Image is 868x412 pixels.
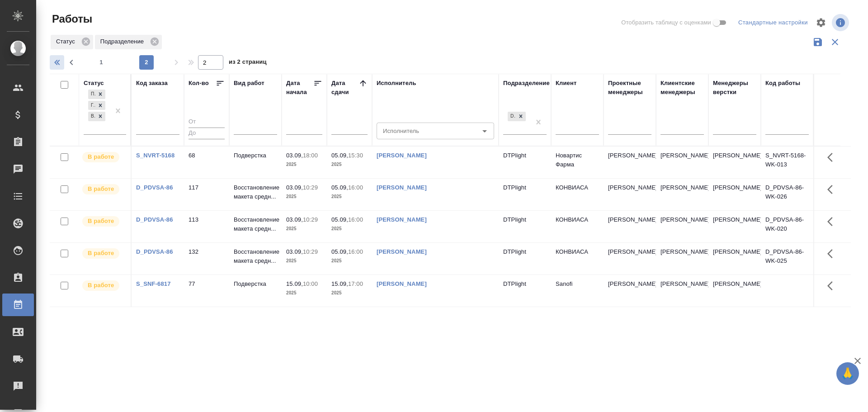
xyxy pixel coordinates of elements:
div: split button [736,16,810,30]
p: КОНВИАСА [556,183,599,192]
div: Исполнитель выполняет работу [81,247,126,260]
a: D_PDVSA-86 [136,184,173,191]
div: Статус [84,79,104,88]
p: В работе [88,281,114,290]
td: 132 [184,243,229,275]
td: S_NVRT-5168-WK-013 [761,147,813,178]
div: Вид работ [234,79,264,88]
td: [PERSON_NAME] [604,275,656,307]
p: 2025 [286,256,322,265]
p: 15.09, [331,280,348,287]
p: [PERSON_NAME] [713,151,756,160]
div: Исполнитель выполняет работу [81,183,126,195]
p: 03.09, [286,248,303,255]
td: DTPlight [499,275,551,307]
p: Восстановление макета средн... [234,215,277,233]
p: Восстановление макета средн... [234,247,277,265]
td: 68 [184,147,229,178]
div: Статус [51,35,93,49]
p: 16:00 [348,216,363,223]
div: Клиент [556,79,576,88]
button: Здесь прячутся важные кнопки [822,243,844,265]
p: 05.09, [331,248,348,255]
div: Исполнитель [377,79,416,88]
td: DTPlight [499,179,551,210]
button: Здесь прячутся важные кнопки [822,179,844,200]
a: [PERSON_NAME] [377,280,427,287]
td: D_PDVSA-86-WK-020 [761,211,813,242]
p: 2025 [331,256,368,265]
td: DTPlight [499,211,551,242]
td: [PERSON_NAME] [656,275,708,307]
p: 03.09, [286,216,303,223]
p: 2025 [286,192,322,201]
p: [PERSON_NAME] [713,215,756,224]
div: Исполнитель выполняет работу [81,279,126,292]
p: 05.09, [331,216,348,223]
p: 16:00 [348,248,363,255]
a: S_NVRT-5168 [136,152,175,159]
div: Готов к работе [88,101,95,110]
p: Статус [56,37,78,46]
p: 15.09, [286,280,303,287]
td: [PERSON_NAME] [656,147,708,178]
div: Подразделение [95,35,162,49]
p: Sanofi [556,279,599,289]
td: [PERSON_NAME] [604,179,656,210]
button: Здесь прячутся важные кнопки [822,147,844,168]
p: В работе [88,217,114,226]
div: Проектные менеджеры [608,79,651,97]
p: 10:29 [303,184,318,191]
div: Исполнитель выполняет работу [81,215,126,227]
a: S_SNF-6817 [136,280,171,287]
a: [PERSON_NAME] [377,216,427,223]
p: 18:00 [303,152,318,159]
div: Клиентские менеджеры [660,79,704,97]
span: Отобразить таблицу с оценками [621,18,711,27]
p: 2025 [331,160,368,169]
span: 🙏 [840,364,855,383]
p: Подразделение [100,37,147,46]
p: [PERSON_NAME] [713,247,756,256]
a: [PERSON_NAME] [377,184,427,191]
div: Подбор, Готов к работе, В работе [87,89,106,100]
div: DTPlight [507,111,527,122]
td: [PERSON_NAME] [656,243,708,275]
div: Дата сдачи [331,79,359,97]
td: [PERSON_NAME] [604,243,656,275]
td: 113 [184,211,229,242]
button: 🙏 [836,362,859,385]
p: 2025 [286,160,322,169]
td: [PERSON_NAME] [604,147,656,178]
p: 10:00 [303,280,318,287]
p: Новартис Фарма [556,151,599,169]
td: [PERSON_NAME] [604,211,656,242]
p: 17:00 [348,280,363,287]
td: [PERSON_NAME] [656,179,708,210]
div: DTPlight [508,112,516,121]
p: КОНВИАСА [556,215,599,224]
p: 15:30 [348,152,363,159]
div: Подразделение [503,79,550,88]
p: В работе [88,249,114,258]
p: КОНВИАСА [556,247,599,256]
p: В работе [88,152,114,161]
div: Подбор, Готов к работе, В работе [87,111,106,122]
a: [PERSON_NAME] [377,248,427,255]
button: Сохранить фильтры [809,33,826,51]
div: Код заказа [136,79,168,88]
button: Здесь прячутся важные кнопки [822,211,844,232]
p: [PERSON_NAME] [713,183,756,192]
span: Работы [50,12,92,26]
p: 2025 [286,224,322,233]
p: 10:29 [303,248,318,255]
div: Код работы [765,79,800,88]
p: 03.09, [286,184,303,191]
div: Дата начала [286,79,313,97]
span: из 2 страниц [229,57,267,70]
button: Сбросить фильтры [826,33,844,51]
button: Open [478,125,491,137]
a: D_PDVSA-86 [136,248,173,255]
a: D_PDVSA-86 [136,216,173,223]
p: Подверстка [234,279,277,289]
